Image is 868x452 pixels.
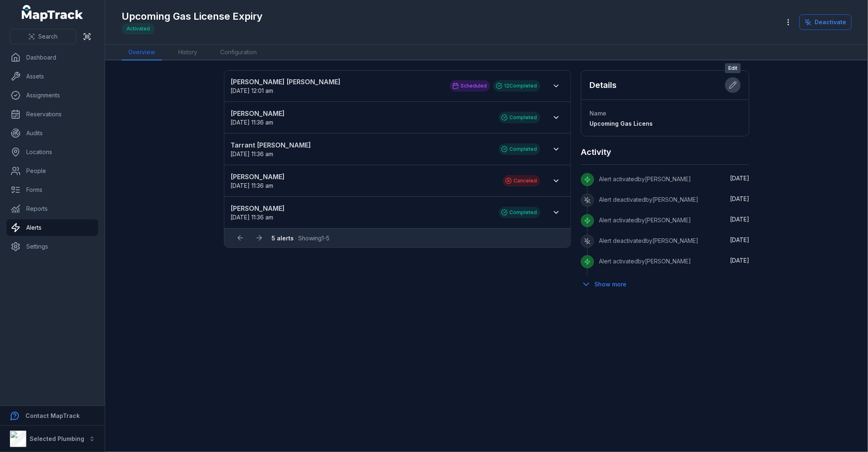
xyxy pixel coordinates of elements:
strong: [PERSON_NAME] [231,172,495,182]
span: [DATE] 11:36 am [231,214,274,221]
time: 9/8/2025, 11:36:00 AM [231,119,274,126]
a: People [7,163,98,179]
span: Search [38,32,58,41]
span: [DATE] [730,236,749,243]
time: 9/8/2025, 11:36:00 AM [231,214,274,221]
span: Alert deactivated by [PERSON_NAME] [599,237,698,244]
time: 8/21/2025, 8:18:56 AM [730,195,749,202]
a: Forms [7,182,98,198]
a: Alerts [7,219,98,236]
span: [DATE] [730,175,749,182]
span: [DATE] [730,216,749,223]
strong: Contact MapTrack [25,412,80,419]
a: Tarrant [PERSON_NAME][DATE] 11:36 am [231,140,490,158]
span: Alert activated by [PERSON_NAME] [599,258,691,265]
a: Reports [7,201,98,217]
span: Alert activated by [PERSON_NAME] [599,175,691,182]
a: MapTrack [22,5,83,21]
div: Completed [499,143,540,155]
span: [DATE] [730,257,749,264]
a: [PERSON_NAME][DATE] 11:36 am [231,108,490,127]
span: [DATE] 11:36 am [231,182,274,189]
div: Completed [499,112,540,123]
time: 9/15/2025, 12:01:00 AM [231,87,274,94]
a: Configuration [214,45,263,60]
button: Show more [581,276,632,293]
a: Assets [7,68,98,85]
a: Audits [7,125,98,141]
span: Upcoming Gas License Expiry [589,120,676,127]
a: [PERSON_NAME][DATE] 11:36 am [231,172,495,190]
span: Alert activated by [PERSON_NAME] [599,217,691,224]
h2: Activity [581,146,611,158]
a: Locations [7,144,98,160]
span: Name [589,110,606,117]
span: [DATE] 12:01 am [231,87,274,94]
a: Overview [122,45,162,60]
h2: Details [589,79,617,91]
div: Scheduled [450,80,490,92]
time: 8/21/2025, 8:19:04 AM [730,175,749,182]
a: Settings [7,238,98,255]
strong: [PERSON_NAME] [231,203,490,213]
time: 8/18/2025, 2:32:16 PM [730,236,749,243]
div: Completed [499,207,540,218]
time: 8/18/2025, 1:23:13 PM [730,257,749,264]
span: Edit [725,63,741,73]
strong: Selected Plumbing [30,435,84,442]
h1: Upcoming Gas License Expiry [122,10,262,23]
div: Canceled [503,175,540,187]
a: History [172,45,204,60]
div: 12 Completed [493,80,540,92]
a: [PERSON_NAME][DATE] 11:36 am [231,203,490,221]
strong: Tarrant [PERSON_NAME] [231,140,490,150]
a: Dashboard [7,49,98,66]
span: [DATE] [730,195,749,202]
span: Alert deactivated by [PERSON_NAME] [599,196,698,203]
span: · Showing 1 - 5 [272,235,330,242]
span: [DATE] 11:36 am [231,150,274,157]
a: Assignments [7,87,98,104]
a: [PERSON_NAME] [PERSON_NAME][DATE] 12:01 am [231,77,442,95]
strong: [PERSON_NAME] [PERSON_NAME] [231,77,442,87]
button: Deactivate [799,14,852,30]
strong: 5 alerts [272,235,294,242]
time: 8/18/2025, 2:32:28 PM [730,216,749,223]
strong: [PERSON_NAME] [231,108,490,118]
time: 9/8/2025, 11:36:00 AM [231,150,274,157]
span: [DATE] 11:36 am [231,119,274,126]
time: 9/8/2025, 11:36:00 AM [231,182,274,189]
button: Search [10,29,76,44]
a: Reservations [7,106,98,122]
div: Activated [122,23,155,35]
